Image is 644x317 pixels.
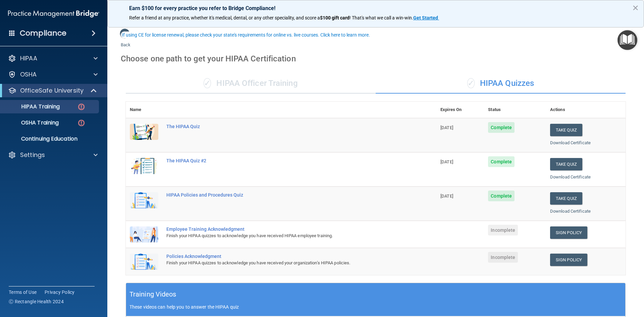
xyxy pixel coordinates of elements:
div: Policies Acknowledgment [166,254,403,259]
div: HIPAA Quizzes [376,73,626,94]
p: HIPAA Training [4,103,60,110]
span: ! That's what we call a win-win. [350,15,413,20]
p: Settings [20,151,45,159]
span: ✓ [467,78,475,88]
p: HIPAA [20,54,37,62]
span: [DATE] [440,194,453,199]
h5: Training Videos [129,288,176,300]
img: danger-circle.6113f641.png [77,103,86,111]
span: Refer a friend at any practice, whether it's medical, dental, or any other speciality, and score a [129,15,320,20]
span: Complete [488,191,515,201]
p: OfficeSafe University [20,87,84,95]
a: Sign Policy [550,226,587,239]
p: OSHA [20,70,37,78]
a: OSHA [8,70,98,78]
button: Take Quiz [550,158,582,170]
span: Ⓒ Rectangle Health 2024 [9,298,64,305]
a: Download Certificate [550,174,591,179]
th: Status [484,102,546,118]
a: Get Started [413,15,439,20]
p: Continuing Education [4,136,96,142]
a: Download Certificate [550,209,591,214]
a: Download Certificate [550,140,591,145]
span: Incomplete [488,252,518,263]
p: OSHA Training [4,119,59,126]
a: OfficeSafe University [8,87,97,95]
div: The HIPAA Quiz #2 [166,158,403,163]
strong: Get Started [413,15,438,20]
span: [DATE] [440,125,453,130]
img: PMB logo [8,7,99,20]
a: Settings [8,151,98,159]
a: Sign Policy [550,254,587,266]
button: Open Resource Center [618,30,637,50]
span: Incomplete [488,225,518,235]
div: Choose one path to get your HIPAA Certification [121,49,631,68]
span: Complete [488,122,515,133]
img: danger-circle.6113f641.png [77,119,86,127]
a: HIPAA [8,54,98,62]
a: Back [121,34,130,47]
th: Expires On [436,102,484,118]
strong: $100 gift card [320,15,350,20]
div: Finish your HIPAA quizzes to acknowledge you have received HIPAA employee training. [166,232,403,240]
button: Close [632,2,639,13]
p: Earn $100 for every practice you refer to Bridge Compliance! [129,5,622,11]
a: Terms of Use [9,289,37,296]
span: Complete [488,156,515,167]
a: Privacy Policy [45,289,75,296]
th: Name [126,102,162,118]
div: Employee Training Acknowledgment [166,226,403,232]
div: Finish your HIPAA quizzes to acknowledge you have received your organization’s HIPAA policies. [166,259,403,267]
span: ✓ [204,78,211,88]
span: [DATE] [440,159,453,164]
div: HIPAA Policies and Procedures Quiz [166,192,403,198]
button: If using CE for license renewal, please check your state's requirements for online vs. live cours... [121,32,371,38]
div: The HIPAA Quiz [166,124,403,129]
div: If using CE for license renewal, please check your state's requirements for online vs. live cours... [122,33,370,37]
button: Take Quiz [550,192,582,205]
th: Actions [546,102,626,118]
p: These videos can help you to answer the HIPAA quiz [129,304,622,310]
h4: Compliance [20,29,66,38]
button: Take Quiz [550,124,582,136]
div: HIPAA Officer Training [126,73,376,94]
